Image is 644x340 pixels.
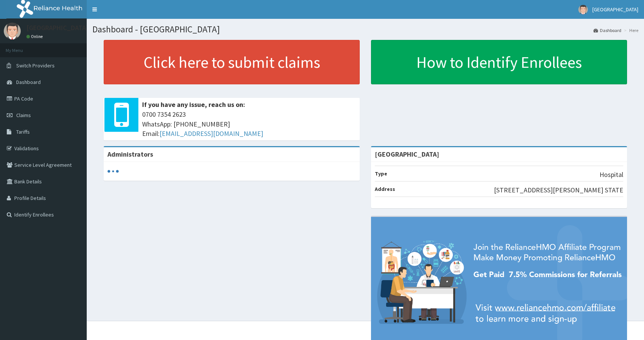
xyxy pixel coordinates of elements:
[593,27,621,34] a: Dashboard
[16,62,55,69] span: Switch Providers
[375,186,395,192] b: Address
[4,23,21,40] img: User Image
[494,185,623,195] p: [STREET_ADDRESS][PERSON_NAME] STATE
[371,40,627,84] a: How to Identify Enrollees
[16,128,30,135] span: Tariffs
[92,24,638,34] h1: Dashboard - [GEOGRAPHIC_DATA]
[622,27,638,34] li: Here
[107,150,153,159] b: Administrators
[104,40,360,84] a: Click here to submit claims
[375,170,387,177] b: Type
[159,129,263,138] a: [EMAIL_ADDRESS][DOMAIN_NAME]
[142,100,245,109] b: If you have any issue, reach us on:
[16,79,41,85] span: Dashboard
[600,170,623,180] p: Hospital
[26,34,44,39] a: Online
[375,150,439,159] strong: [GEOGRAPHIC_DATA]
[107,166,119,177] svg: audio-loading
[592,6,638,13] span: [GEOGRAPHIC_DATA]
[578,5,588,14] img: User Image
[142,110,356,139] span: 0700 7354 2623 WhatsApp: [PHONE_NUMBER] Email:
[26,24,89,31] p: [GEOGRAPHIC_DATA]
[16,112,31,119] span: Claims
